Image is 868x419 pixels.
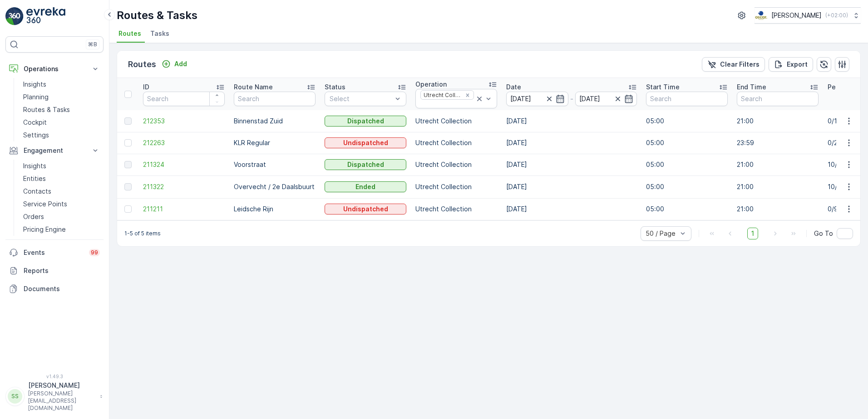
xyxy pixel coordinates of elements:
button: Engagement [5,141,104,160]
td: Utrecht Collection [411,132,502,154]
span: v 1.49.3 [5,374,104,379]
td: Voorstraat [229,154,320,175]
div: Toggle Row Selected [124,139,132,146]
button: Undispatched [325,204,406,214]
div: Toggle Row Selected [124,161,132,168]
p: Select [330,94,392,103]
a: Orders [20,210,104,223]
div: Utrecht Collection [421,91,462,99]
p: Events [24,248,84,257]
td: 21:00 [732,154,823,175]
p: Reports [24,266,100,275]
div: Toggle Row Selected [124,205,132,213]
button: Dispatched [325,116,406,127]
p: Export [787,60,808,69]
p: Orders [23,212,44,221]
p: Planning [23,93,49,102]
img: logo [5,7,24,25]
p: - [570,93,573,104]
td: [DATE] [502,132,641,154]
p: 1-5 of 5 items [124,230,161,237]
span: Routes [118,29,141,38]
p: Performance [828,83,868,92]
img: logo_light-DOdMpM7g.png [26,7,65,25]
p: Settings [23,131,49,140]
button: Export [769,57,813,72]
td: 05:00 [641,154,732,175]
p: Undispatched [343,138,388,147]
button: [PERSON_NAME](+02:00) [755,7,861,24]
p: Ended [355,182,375,191]
td: 21:00 [732,110,823,132]
a: Reports [5,262,104,280]
input: dd/mm/yyyy [575,92,637,106]
p: Cockpit [23,118,47,127]
p: Undispatched [343,205,388,214]
a: Planning [20,91,104,103]
a: Cockpit [20,116,104,129]
input: Search [646,92,728,106]
td: 05:00 [641,110,732,132]
a: Events99 [5,244,104,262]
td: 21:00 [732,198,823,220]
td: Binnenstad Zuid [229,110,320,132]
a: Pricing Engine [20,223,104,236]
p: Routes & Tasks [117,8,197,23]
button: Ended [325,181,406,192]
td: Leidsche Rijn [229,198,320,220]
p: Operation [415,80,447,89]
p: 99 [91,249,98,256]
td: Utrecht Collection [411,198,502,220]
td: KLR Regular [229,132,320,154]
input: Search [143,92,225,106]
p: Status [325,83,345,92]
td: 23:59 [732,132,823,154]
p: Operations [24,64,85,73]
p: Pricing Engine [23,225,66,234]
p: ( +02:00 ) [825,12,848,19]
span: 1 [747,228,758,239]
div: Toggle Row Selected [124,117,132,125]
a: Routes & Tasks [20,103,104,116]
p: Documents [24,284,100,293]
td: 05:00 [641,175,732,198]
a: 211324 [143,160,225,169]
div: SS [8,389,22,404]
p: Add [174,59,187,68]
a: 212263 [143,138,225,147]
td: [DATE] [502,175,641,198]
a: 211322 [143,182,225,191]
button: Add [158,58,191,69]
p: Engagement [24,146,85,155]
a: Service Points [20,198,104,210]
a: Entities [20,172,104,185]
td: Utrecht Collection [411,175,502,198]
span: 212353 [143,117,225,126]
p: Routes & Tasks [23,105,70,114]
input: Search [737,92,819,106]
a: Insights [20,160,104,172]
p: [PERSON_NAME] [771,11,822,20]
p: [PERSON_NAME][EMAIL_ADDRESS][DOMAIN_NAME] [28,390,95,412]
p: Insights [23,161,46,171]
p: ⌘B [88,41,97,48]
p: Insights [23,80,46,89]
p: Contacts [23,187,51,196]
input: dd/mm/yyyy [506,92,568,106]
div: Toggle Row Selected [124,183,132,190]
span: Tasks [150,29,169,38]
button: Undispatched [325,137,406,148]
p: ID [143,83,149,92]
a: Settings [20,129,104,141]
p: Dispatched [347,160,384,169]
img: basis-logo_rgb2x.png [755,10,768,20]
a: 211211 [143,205,225,214]
p: Clear Filters [720,60,759,69]
p: Date [506,83,521,92]
p: Routes [128,58,156,71]
p: Dispatched [347,117,384,126]
p: Start Time [646,83,680,92]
